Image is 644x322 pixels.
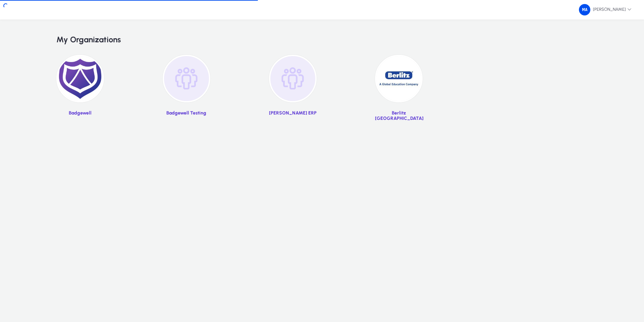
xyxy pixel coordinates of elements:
[579,4,632,15] span: [PERSON_NAME]
[375,55,423,126] a: Berlitz [GEOGRAPHIC_DATA]
[375,55,423,102] img: 37.jpg
[56,55,104,102] img: 2.png
[269,55,317,102] img: organization-placeholder.png
[375,110,423,122] p: Berlitz [GEOGRAPHIC_DATA]
[269,55,317,126] a: [PERSON_NAME] ERP
[56,35,588,45] h2: My Organizations
[163,110,210,116] p: Badgewell Testing
[579,4,590,15] img: 34.png
[163,55,210,126] a: Badgewell Testing
[56,55,104,126] a: Badgewell
[574,4,637,16] button: [PERSON_NAME]
[163,55,210,102] img: organization-placeholder.png
[269,110,317,116] p: [PERSON_NAME] ERP
[56,110,104,116] p: Badgewell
